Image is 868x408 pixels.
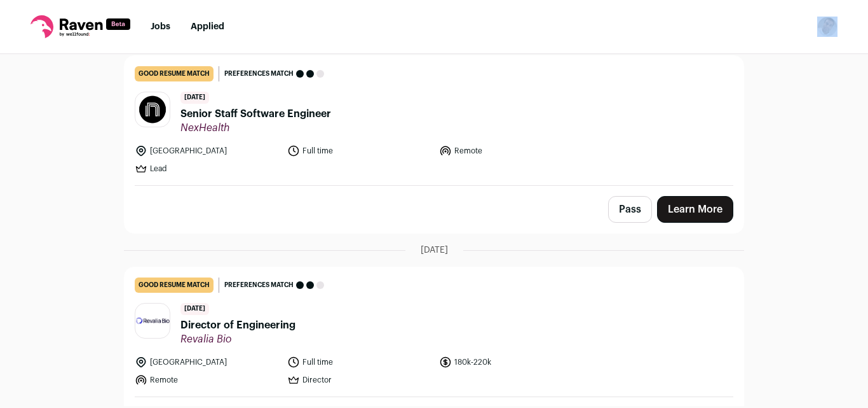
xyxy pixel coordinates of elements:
[817,17,837,37] button: Open dropdown
[657,196,733,223] a: Learn More
[287,144,432,157] li: Full time
[421,244,448,257] span: [DATE]
[608,196,652,223] button: Pass
[135,374,280,386] li: Remote
[125,56,743,185] a: good resume match Preferences match [DATE] Senior Staff Software Engineer NexHealth [GEOGRAPHIC_D...
[135,66,214,81] div: good resume match
[180,303,209,315] span: [DATE]
[125,267,743,397] a: good resume match Preferences match [DATE] Director of Engineering Revalia Bio [GEOGRAPHIC_DATA] ...
[135,317,170,325] img: 2bf641bf046785b652afd369e66b06853c8fc81590bb764a717394a781727f9e.jpg
[287,374,432,386] li: Director
[135,278,214,293] div: good resume match
[439,356,584,369] li: 180k-220k
[180,333,295,346] span: Revalia Bio
[287,356,432,369] li: Full time
[224,67,294,80] span: Preferences match
[180,106,331,122] span: Senior Staff Software Engineer
[180,92,209,104] span: [DATE]
[180,122,331,134] span: NexHealth
[135,144,280,157] li: [GEOGRAPHIC_DATA]
[439,144,584,157] li: Remote
[135,94,170,124] img: bab411f9ce93f5837e945b79d9661288081c6da164abe2bb270130476649431f.png
[191,22,224,31] a: Applied
[224,279,294,292] span: Preferences match
[817,17,837,37] img: 19448274-medium_jpg
[135,356,280,369] li: [GEOGRAPHIC_DATA]
[135,162,280,175] li: Lead
[151,22,170,31] a: Jobs
[180,318,295,333] span: Director of Engineering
